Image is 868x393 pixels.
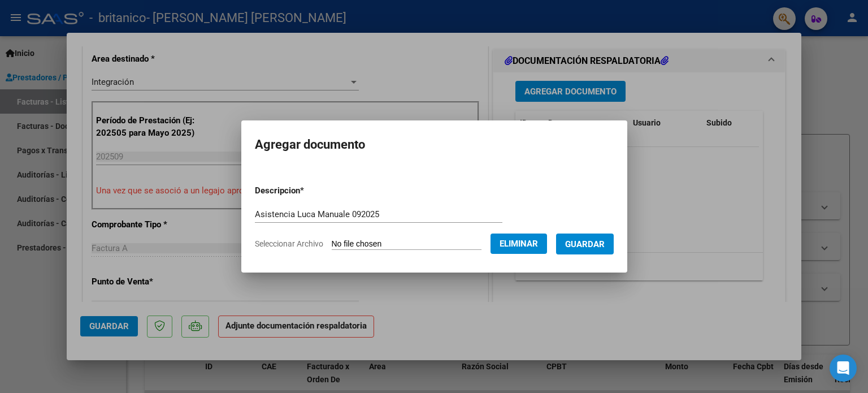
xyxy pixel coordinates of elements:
span: Seleccionar Archivo [255,239,323,248]
span: Guardar [565,239,605,249]
button: Guardar [556,234,614,254]
p: Descripcion [255,184,363,197]
h2: Agregar documento [255,134,614,156]
span: Eliminar [500,239,538,249]
div: Open Intercom Messenger [830,355,857,382]
button: Eliminar [491,234,547,254]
